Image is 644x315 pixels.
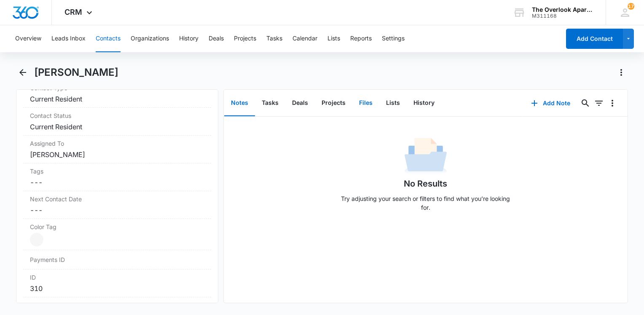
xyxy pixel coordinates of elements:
[407,90,441,116] button: History
[30,222,204,231] label: Color Tag
[16,66,29,79] button: Back
[23,270,211,297] div: ID310
[34,66,118,79] h1: [PERSON_NAME]
[23,250,211,270] div: Payments ID
[30,149,204,160] dd: [PERSON_NAME]
[266,25,282,52] button: Tasks
[606,96,619,110] button: Overflow Menu
[30,205,204,215] dd: ---
[614,66,628,79] button: Actions
[30,139,204,148] label: Assigned To
[405,135,447,177] img: No Data
[30,94,204,104] dd: Current Resident
[179,25,199,52] button: History
[30,111,204,120] label: Contact Status
[523,93,579,113] button: Add Note
[234,25,256,52] button: Projects
[379,90,407,116] button: Lists
[382,25,405,52] button: Settings
[352,90,379,116] button: Files
[255,90,285,116] button: Tasks
[532,13,593,19] div: account id
[30,283,204,294] dd: 310
[30,167,204,176] label: Tags
[51,25,86,52] button: Leads Inbox
[224,90,255,116] button: Notes
[23,80,211,108] div: Contact TypeCurrent Resident
[30,301,204,310] dt: Created
[64,8,82,16] span: CRM
[23,136,211,163] div: Assigned To[PERSON_NAME]
[23,163,211,191] div: Tags---
[327,25,340,52] button: Lists
[30,195,204,203] label: Next Contact Date
[292,25,317,52] button: Calendar
[23,191,211,219] div: Next Contact Date---
[15,25,41,52] button: Overview
[315,90,352,116] button: Projects
[404,177,447,190] h1: No Results
[96,25,121,52] button: Contacts
[350,25,372,52] button: Reports
[209,25,224,52] button: Deals
[23,108,211,136] div: Contact StatusCurrent Resident
[30,273,204,282] dt: ID
[566,29,623,49] button: Add Contact
[285,90,315,116] button: Deals
[337,194,514,212] p: Try adjusting your search or filters to find what you’re looking for.
[628,3,634,10] span: 17
[30,177,204,187] dd: ---
[579,96,592,110] button: Search...
[23,219,211,250] div: Color Tag
[30,122,204,132] dd: Current Resident
[592,96,606,110] button: Filters
[30,255,73,264] dt: Payments ID
[131,25,169,52] button: Organizations
[532,6,593,13] div: account name
[628,3,634,10] div: notifications count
